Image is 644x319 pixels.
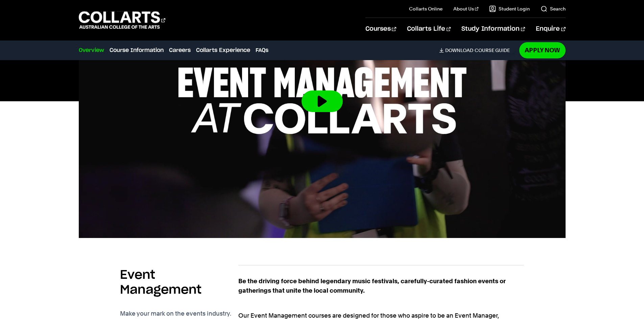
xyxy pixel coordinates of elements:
[461,18,525,40] a: Study Information
[79,10,165,30] div: Go to homepage
[407,18,451,40] a: Collarts Life
[536,18,565,40] a: Enquire
[439,47,515,53] a: DownloadCourse Guide
[120,309,231,318] p: Make your mark on the events industry.
[409,5,443,12] a: Collarts Online
[120,268,238,297] h2: Event Management
[519,42,566,58] a: Apply Now
[365,18,396,40] a: Courses
[453,5,478,12] a: About Us
[489,5,530,12] a: Student Login
[238,277,506,294] strong: Be the driving force behind legendary music festivals, carefully-curated fashion events or gather...
[169,46,191,54] a: Careers
[110,46,164,54] a: Course Information
[256,46,268,54] a: FAQs
[196,46,250,54] a: Collarts Experience
[445,47,473,53] span: Download
[79,46,104,54] a: Overview
[541,5,566,12] a: Search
